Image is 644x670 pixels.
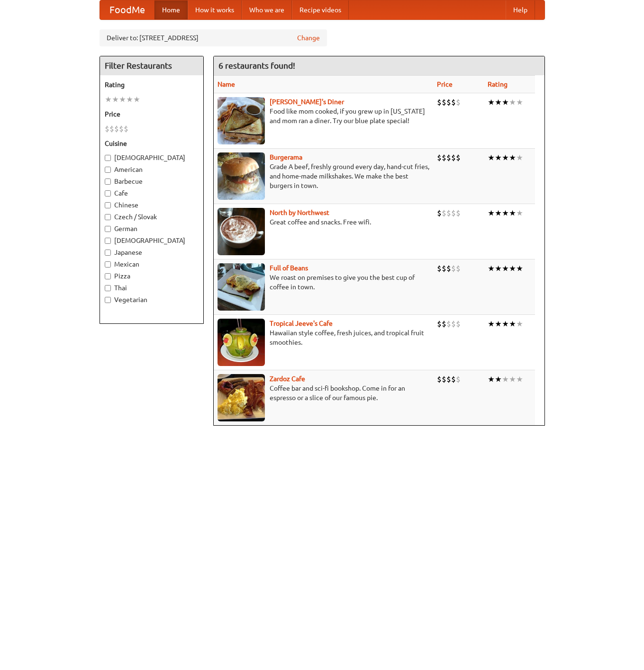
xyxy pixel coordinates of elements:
[154,0,188,19] a: Home
[495,97,502,107] li: ★
[218,217,429,227] p: Great coffee and snacks. Free wifi.
[495,374,502,384] li: ★
[124,124,128,134] li: $
[502,97,509,107] li: ★
[495,152,502,163] li: ★
[270,264,308,272] a: Full of Beans
[105,271,199,281] label: Pizza
[456,263,461,274] li: $
[105,202,111,208] input: Chinese
[218,152,265,200] img: burgerama.jpg
[105,226,111,232] input: German
[105,94,112,105] li: ★
[105,285,111,291] input: Thai
[105,212,199,222] label: Czech / Slovak
[297,33,320,43] a: Change
[437,208,442,218] li: $
[105,273,111,279] input: Pizza
[516,263,523,274] li: ★
[242,0,292,19] a: Who we are
[133,94,140,105] li: ★
[218,97,265,144] img: sallys.jpg
[105,200,199,210] label: Chinese
[105,259,199,269] label: Mexican
[270,98,344,106] a: [PERSON_NAME]'s Diner
[218,61,295,70] ng-pluralize: 6 restaurants found!
[270,375,305,383] a: Zardoz Cafe
[105,155,111,161] input: [DEMOGRAPHIC_DATA]
[446,97,451,107] li: $
[509,152,516,163] li: ★
[488,152,495,163] li: ★
[446,152,451,163] li: $
[105,177,199,186] label: Barbecue
[218,208,265,255] img: north.jpg
[488,263,495,274] li: ★
[100,0,154,19] a: FoodMe
[218,80,235,88] a: Name
[218,107,429,125] p: Food like mom cooked, if you grew up in [US_STATE] and mom ran a diner. Try our blue plate special!
[105,190,111,197] input: Cafe
[442,152,446,163] li: $
[456,319,461,329] li: $
[502,263,509,274] li: ★
[100,56,203,75] h4: Filter Restaurants
[119,94,126,105] li: ★
[516,97,523,107] li: ★
[437,97,442,107] li: $
[446,319,451,329] li: $
[502,208,509,218] li: ★
[509,208,516,218] li: ★
[105,188,199,198] label: Cafe
[437,80,453,88] a: Price
[509,319,516,329] li: ★
[218,162,429,190] p: Grade A beef, freshly ground every day, hand-cut fries, and home-made milkshakes. We make the bes...
[270,209,329,216] b: North by Northwest
[188,0,242,19] a: How it works
[105,153,199,162] label: [DEMOGRAPHIC_DATA]
[446,208,451,218] li: $
[105,297,111,303] input: Vegetarian
[218,384,429,402] p: Coffee bar and sci-fi bookshop. Come in for an espresso or a slice of our famous pie.
[437,152,442,163] li: $
[446,263,451,274] li: $
[292,0,349,19] a: Recipe videos
[105,250,111,256] input: Japanese
[442,374,446,384] li: $
[270,320,333,327] a: Tropical Jeeve's Cafe
[456,152,461,163] li: $
[451,263,456,274] li: $
[218,374,265,421] img: zardoz.jpg
[495,208,502,218] li: ★
[437,319,442,329] li: $
[502,319,509,329] li: ★
[516,208,523,218] li: ★
[105,283,199,293] label: Thai
[442,97,446,107] li: $
[112,94,119,105] li: ★
[451,319,456,329] li: $
[109,124,114,134] li: $
[451,208,456,218] li: $
[442,208,446,218] li: $
[506,0,535,19] a: Help
[488,97,495,107] li: ★
[270,153,302,161] a: Burgerama
[509,374,516,384] li: ★
[218,319,265,366] img: jeeves.jpg
[105,109,199,119] h5: Price
[218,273,429,292] p: We roast on premises to give you the best cup of coffee in town.
[495,263,502,274] li: ★
[502,152,509,163] li: ★
[105,238,111,244] input: [DEMOGRAPHIC_DATA]
[105,236,199,245] label: [DEMOGRAPHIC_DATA]
[105,167,111,173] input: American
[119,124,124,134] li: $
[437,263,442,274] li: $
[105,224,199,233] label: German
[516,319,523,329] li: ★
[456,97,461,107] li: $
[451,374,456,384] li: $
